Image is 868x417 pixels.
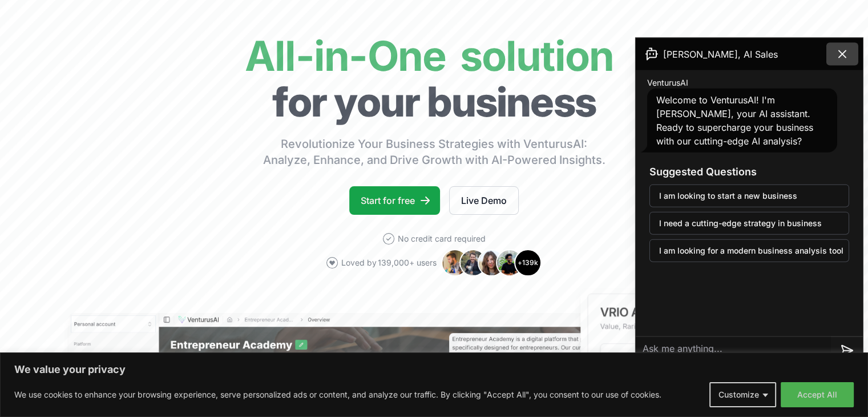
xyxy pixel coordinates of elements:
[709,382,776,407] button: Customize
[14,363,854,376] p: We value your privacy
[449,186,519,215] a: Live Demo
[663,47,778,61] span: [PERSON_NAME], AI Sales
[656,94,813,147] span: Welcome to VenturusAI! I'm [PERSON_NAME], your AI assistant. Ready to supercharge your business w...
[441,249,469,276] img: Avatar 1
[649,239,849,262] button: I am looking for a modern business analysis tool
[649,212,849,235] button: I need a cutting-edge strategy in business
[478,249,505,276] img: Avatar 3
[14,388,661,402] p: We use cookies to enhance your browsing experience, serve personalized ads or content, and analyz...
[649,164,849,180] h3: Suggested Questions
[649,185,849,207] button: I am looking to start a new business
[459,249,487,276] img: Avatar 2
[647,77,688,89] span: VenturusAI
[781,382,854,407] button: Accept All
[496,249,523,276] img: Avatar 4
[349,186,440,215] a: Start for free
